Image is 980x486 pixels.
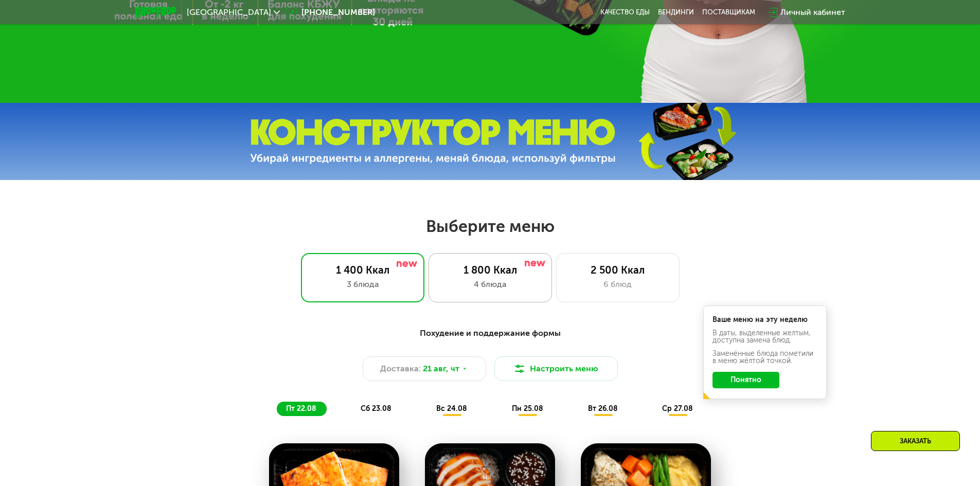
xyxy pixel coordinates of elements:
div: 3 блюда [312,278,414,291]
h2: Выберите меню [33,216,947,237]
div: Личный кабинет [780,6,845,19]
span: Доставка: [380,363,421,375]
button: Настроить меню [494,356,618,381]
div: В даты, выделенные желтым, доступна замена блюд. [712,330,817,344]
div: 4 блюда [439,278,541,291]
a: Качество еды [600,8,650,16]
button: Понятно [712,372,779,388]
div: поставщикам [702,8,755,16]
a: [PHONE_NUMBER] [285,6,375,19]
a: Вендинги [658,8,694,16]
div: 2 500 Ккал [567,264,669,276]
span: пт 22.08 [286,404,316,413]
div: Ваше меню на эту неделю [712,316,817,323]
div: 6 блюд [567,278,669,291]
div: Похудение и поддержание формы [186,327,795,340]
div: 1 400 Ккал [312,264,414,276]
span: ср 27.08 [662,404,693,413]
span: пн 25.08 [512,404,543,413]
span: [GEOGRAPHIC_DATA] [187,8,271,16]
div: Заказать [871,431,960,451]
span: сб 23.08 [361,404,391,413]
span: вс 24.08 [436,404,467,413]
div: 1 800 Ккал [439,264,541,276]
span: 21 авг, чт [423,363,459,375]
div: Заменённые блюда пометили в меню жёлтой точкой. [712,350,817,365]
span: вт 26.08 [588,404,618,413]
